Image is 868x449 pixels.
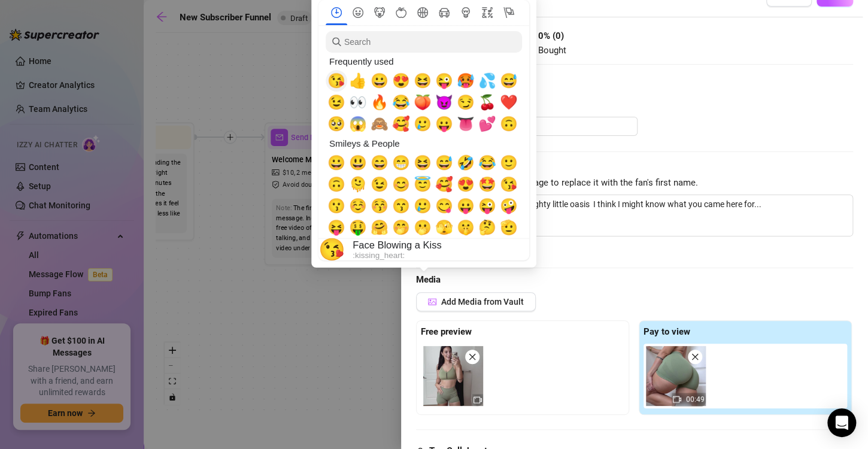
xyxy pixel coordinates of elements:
span: Bought [538,45,566,56]
strong: Media [416,274,441,285]
span: close [691,353,699,361]
strong: Free preview [421,326,472,337]
div: Open Intercom Messenger [827,408,856,437]
span: 00:49 [686,395,705,404]
img: media [646,346,706,406]
span: picture [428,298,436,306]
img: media [423,346,483,406]
strong: Pay to view [644,326,690,337]
span: Add Media from Vault [441,297,524,307]
textarea: Hey babe! welcome to my naughty little oasis I think I might know what you came here for... [416,195,853,236]
span: video-camera [474,396,482,404]
span: Put in your message to replace it with the fan's first name. [416,176,853,190]
button: Add Media from Vault [416,292,536,311]
span: video-camera [673,395,681,404]
strong: 0 % ( 0 ) [538,31,564,41]
span: close [468,353,477,361]
div: 00:49 [646,346,706,406]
